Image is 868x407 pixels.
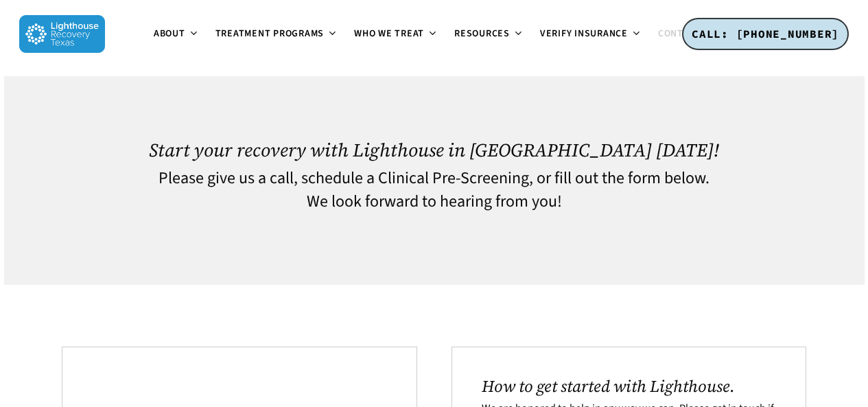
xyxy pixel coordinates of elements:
a: Resources [446,29,532,40]
img: Lighthouse Recovery Texas [19,15,105,53]
h4: Please give us a call, schedule a Clinical Pre-Screening, or fill out the form below. [62,170,806,187]
a: Treatment Programs [207,29,347,40]
span: About [154,27,185,40]
a: CALL: [PHONE_NUMBER] [682,18,849,51]
a: Contact [650,29,723,40]
h1: Start your recovery with Lighthouse in [GEOGRAPHIC_DATA] [DATE]! [62,140,806,161]
a: Verify Insurance [532,29,650,40]
span: Contact [658,27,701,40]
span: Verify Insurance [540,27,628,40]
span: Who We Treat [354,27,424,40]
h2: How to get started with Lighthouse. [482,377,776,395]
span: Resources [454,27,510,40]
span: CALL: [PHONE_NUMBER] [692,27,839,40]
a: Who We Treat [346,29,446,40]
span: Treatment Programs [215,27,325,40]
a: About [145,29,207,40]
h4: We look forward to hearing from you! [62,193,806,211]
